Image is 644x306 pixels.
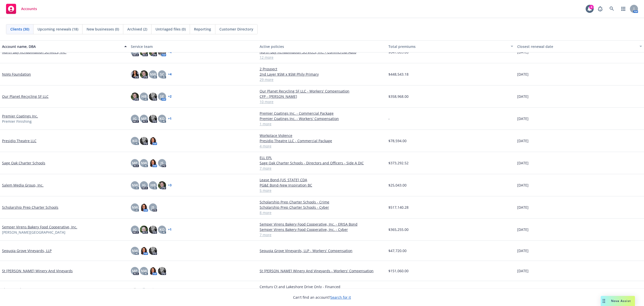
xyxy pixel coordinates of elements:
a: Switch app [618,4,628,14]
img: photo [149,115,157,123]
a: + 1 [168,117,172,120]
div: Active policies [260,44,384,49]
a: + 3 [168,184,172,187]
span: KO [132,138,137,143]
span: [DATE] [517,116,529,121]
a: Scholarship Prep Charter Schools - Cyber [260,205,384,210]
button: Service team [129,40,258,52]
a: + 2 [168,95,172,98]
a: 1 more [260,121,384,127]
span: MP [132,268,138,273]
img: photo [149,226,157,234]
span: Upcoming renewals (18) [37,26,78,32]
a: 12 more [260,55,384,60]
a: Sequoia Grove Vineyards, LLP - Workers' Compensation [260,248,384,253]
span: HB [150,182,155,188]
span: Can't find an account? [293,295,351,300]
span: Clients (30) [10,26,29,32]
span: NW [141,160,147,166]
a: Presidio Theatre LLC - Commercial Package [260,138,384,143]
a: 2nd Layer $5M x $5M Phily Primary [260,72,384,77]
img: photo [149,159,157,167]
span: New businesses (0) [87,26,119,32]
span: [DATE] [517,205,529,210]
div: Drag to move [601,296,607,306]
span: MP [141,116,147,121]
span: [DATE] [517,72,529,77]
span: [DATE] [517,138,529,143]
a: St [PERSON_NAME] Winery And Vineyards [2,268,73,273]
img: photo [149,267,157,275]
button: Total premiums [386,40,515,52]
a: Semper Virens Bakery Food Cooperative, Inc. - ERISA Bond [260,222,384,227]
span: [DATE] [517,268,529,273]
span: NW [132,248,138,253]
span: $365,255.00 [388,227,409,232]
span: [DATE] [517,94,529,99]
span: JG [133,116,137,121]
a: Scholarship Prep Charter Schools - Crime [260,199,384,205]
a: Sequoia Grove Vineyards, LLP [2,248,52,253]
span: KO [159,227,165,232]
a: Our Planet Recycling SF LLC [2,94,49,99]
span: $448,543.18 [388,72,409,77]
span: MP [132,160,138,166]
span: $25,043.00 [388,182,407,188]
div: Account name, DBA [2,44,121,49]
a: 5 more [260,188,384,193]
span: $373,292.52 [388,160,409,166]
a: Semper Virens Bakery Food Cooperative, Inc. [2,224,77,230]
span: $78,594.00 [388,138,407,143]
button: Closest renewal date [515,40,644,52]
span: Customer Directory [219,26,253,32]
img: photo [149,288,157,296]
span: NW [141,268,147,273]
a: Search for it [330,295,351,300]
img: photo [131,93,139,101]
span: NW [132,205,138,210]
a: Accounts [4,2,39,16]
a: 29 more [260,77,384,82]
a: Century Ct and Lakeshore Drive Only - Financed [260,284,384,289]
img: photo [140,70,148,78]
a: Salem Media Group, Inc. [2,182,44,188]
span: [DATE] [517,248,529,253]
button: Nova Assist [601,296,635,306]
span: [DATE] [517,182,529,188]
img: photo [149,137,157,145]
span: KO [159,116,165,121]
a: Premier Coatings Inc. [2,113,38,119]
img: photo [140,247,148,255]
a: Premier Coatings Inc. - Workers' Compensation [260,116,384,121]
span: Accounts [21,7,37,11]
img: photo [158,267,166,275]
a: 8 more [260,210,384,215]
span: JS [160,160,164,166]
span: Premier Finishing [2,119,32,124]
img: photo [131,288,139,296]
a: 4 more [260,143,384,149]
span: JS [151,205,154,210]
span: $517,140.28 [388,205,409,210]
a: + 4 [168,73,172,76]
a: + 4 [168,51,172,54]
a: 7 more [260,166,384,171]
span: HB [141,94,146,99]
span: $47,720.00 [388,248,407,253]
img: photo [131,70,139,78]
img: photo [149,93,157,101]
a: 7 more [260,232,384,237]
span: JG [142,182,146,188]
a: Sage Oak Charter Schools - Directors and Officers - Side A DIC [260,160,384,166]
a: Search [607,4,617,14]
span: SC [160,72,164,77]
span: $358,968.00 [388,94,409,99]
span: JG [133,227,137,232]
a: Presidio Theatre LLC [2,138,36,143]
button: Active policies [258,40,386,52]
a: CFP - [PERSON_NAME] [260,94,384,99]
span: - [388,116,390,121]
